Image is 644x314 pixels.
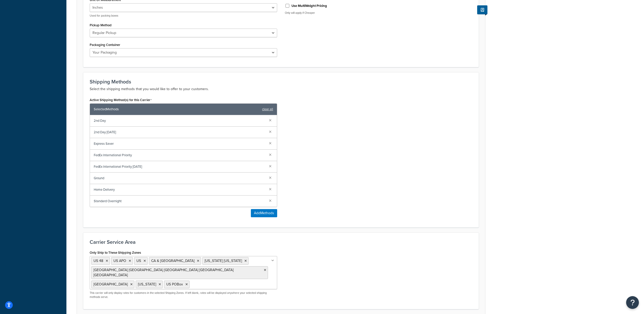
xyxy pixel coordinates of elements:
span: US [136,258,141,263]
label: Active Shipping Method(s) for this Carrier [90,98,152,102]
label: Use MultiWeight Pricing [291,4,327,8]
span: Selected Methods [94,106,260,113]
button: Open Resource Center [626,296,639,309]
a: clear all [262,106,273,113]
span: US POBox [166,282,183,287]
h3: Shipping Methods [90,79,472,84]
p: Select the shipping methods that you would like to offer to your customers. [90,86,472,92]
span: [US_STATE] [138,282,156,287]
span: Standard Overnight [94,198,265,205]
p: This carrier will only display rates for customers in the selected Shipping Zones. If left blank,... [90,291,277,299]
span: [US_STATE] [US_STATE] [205,258,242,263]
span: FedEx International Priority [DATE] [94,163,265,170]
span: [GEOGRAPHIC_DATA] [GEOGRAPHIC_DATA] [GEOGRAPHIC_DATA] [GEOGRAPHIC_DATA] [GEOGRAPHIC_DATA] [93,267,233,278]
span: Home Delivery [94,186,265,193]
span: FedEx International Priority [94,152,265,159]
span: 2nd Day [DATE] [94,129,265,136]
button: Show Help Docs [477,5,487,14]
span: Express Saver [94,140,265,147]
span: [GEOGRAPHIC_DATA] [93,282,128,287]
p: Only will apply if Cheaper [285,11,472,15]
span: 2nd Day [94,117,265,124]
span: US 48 [93,258,103,263]
button: AddMethods [251,209,277,217]
label: Packaging Container [90,43,120,47]
span: Ground [94,175,265,182]
label: Pickup Method [90,23,112,27]
label: Only Ship to These Shipping Zones [90,251,141,255]
span: US APO [113,258,126,263]
h3: Carrier Service Area [90,239,472,245]
p: Used for packing boxes [90,14,277,18]
span: CA & [GEOGRAPHIC_DATA] [151,258,194,263]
